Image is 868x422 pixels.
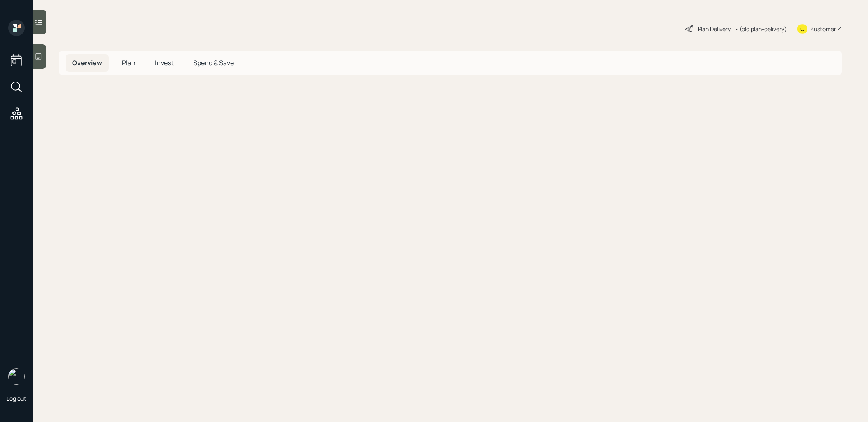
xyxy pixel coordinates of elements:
[8,368,25,385] img: treva-nostdahl-headshot.png
[122,58,135,67] span: Plan
[811,25,836,33] div: Kustomer
[735,25,787,33] div: • (old plan-delivery)
[72,58,102,67] span: Overview
[193,58,234,67] span: Spend & Save
[155,58,174,67] span: Invest
[698,25,731,33] div: Plan Delivery
[7,395,26,402] div: Log out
